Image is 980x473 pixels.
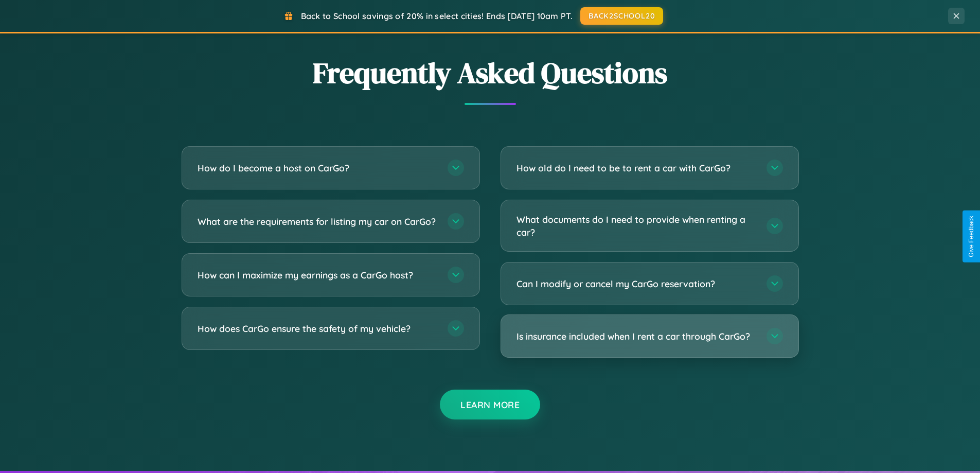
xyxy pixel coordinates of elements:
[516,277,756,290] h3: Can I modify or cancel my CarGo reservation?
[182,53,799,93] h2: Frequently Asked Questions
[516,213,756,238] h3: What documents do I need to provide when renting a car?
[198,162,437,174] h3: How do I become a host on CarGo?
[440,390,540,419] button: Learn More
[198,322,437,335] h3: How does CarGo ensure the safety of my vehicle?
[301,11,573,21] span: Back to School savings of 20% in select cities! Ends [DATE] 10am PT.
[968,216,975,257] div: Give Feedback
[198,269,437,282] h3: How can I maximize my earnings as a CarGo host?
[580,7,663,25] button: BACK2SCHOOL20
[198,215,437,228] h3: What are the requirements for listing my car on CarGo?
[516,162,756,174] h3: How old do I need to be to rent a car with CarGo?
[516,330,756,343] h3: Is insurance included when I rent a car through CarGo?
